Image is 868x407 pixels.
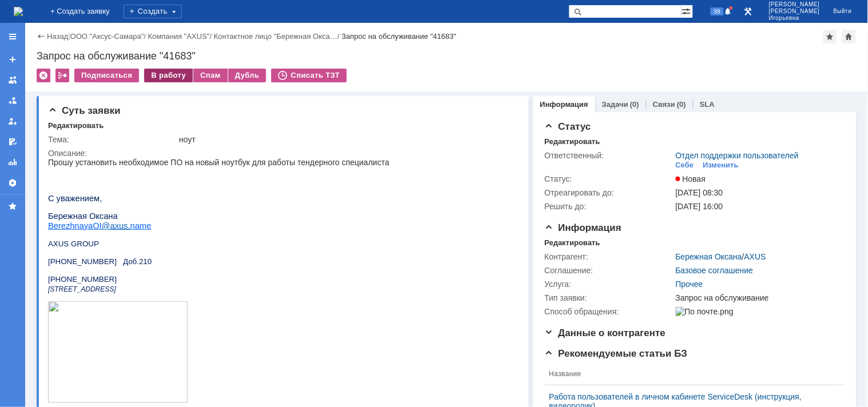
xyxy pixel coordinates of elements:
div: Запрос на обслуживание "41683" [37,50,857,62]
a: Бережная Оксана [676,252,742,261]
div: Добавить в избранное [823,30,837,43]
div: / [676,252,766,261]
a: Настройки [3,174,22,192]
div: Редактировать [545,137,600,146]
div: Тема: [48,135,177,144]
span: .210 [89,99,104,108]
span: [PERSON_NAME] [769,8,820,15]
div: (0) [630,100,639,109]
a: Назад [47,32,68,41]
a: Мои согласования [3,133,22,151]
div: Описание: [48,149,515,158]
div: / [148,32,214,41]
a: Перейти в интерфейс администратора [742,5,755,18]
div: Статус: [545,174,673,183]
img: По почте.png [676,307,734,316]
th: Название [545,363,836,385]
div: Контрагент: [545,252,673,261]
div: Себе [676,161,694,170]
div: Запрос на обслуживание [676,293,840,302]
a: Мои заявки [3,112,22,130]
a: Перейти на домашнюю страницу [14,7,23,16]
div: | [68,31,70,40]
span: Расширенный поиск [681,5,693,16]
span: [PERSON_NAME] [769,1,820,8]
div: Способ обращения: [545,307,673,316]
div: Ответственный: [545,151,673,160]
div: Сделать домашней страницей [842,30,856,43]
div: Создать [124,5,182,18]
a: ООО "Аксус-Самара" [70,32,144,41]
a: Прочее [676,280,703,289]
a: Компания "AXUS" [148,32,210,41]
a: Отчеты [3,153,22,171]
div: / [70,32,148,41]
div: Работа с массовостью [56,69,69,82]
img: logo [14,7,23,16]
a: Отдел поддержки пользователей [676,151,799,160]
div: Запрос на обслуживание "41683" [342,32,457,41]
span: Рекомендуемые статьи БЗ [545,348,688,359]
span: Данные о контрагенте [545,328,666,338]
a: Задачи [602,100,628,109]
span: Доб [75,99,89,108]
a: SLA [700,100,715,109]
a: Заявки на командах [3,71,22,89]
div: Изменить [703,161,739,170]
div: Отреагировать до: [545,188,673,197]
div: Решить до: [545,202,673,211]
div: / [214,32,342,41]
a: @axus. [54,63,82,73]
div: Соглашение: [545,266,673,275]
div: Редактировать [545,238,600,248]
span: [DATE] 16:00 [676,202,723,211]
a: AXUS [744,252,766,261]
a: Информация [540,100,588,109]
span: 99 [711,7,724,15]
div: Тип заявки: [545,293,673,302]
div: Редактировать [48,121,104,130]
span: [DATE] 08:30 [676,188,723,197]
span: Новая [676,174,706,183]
span: Информация [545,222,621,233]
div: ноут [179,135,513,144]
div: (0) [677,100,686,109]
a: Создать заявку [3,50,22,69]
a: Связи [653,100,675,109]
a: Заявки в моей ответственности [3,91,22,110]
a: Контактное лицо "Бережная Окса… [214,32,338,41]
span: Суть заявки [48,105,120,116]
span: Игорьевна [769,15,820,22]
div: Услуга: [545,280,673,289]
span: Статус [545,121,591,132]
a: Базовое соглашение [676,266,754,275]
div: Удалить [37,69,50,82]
